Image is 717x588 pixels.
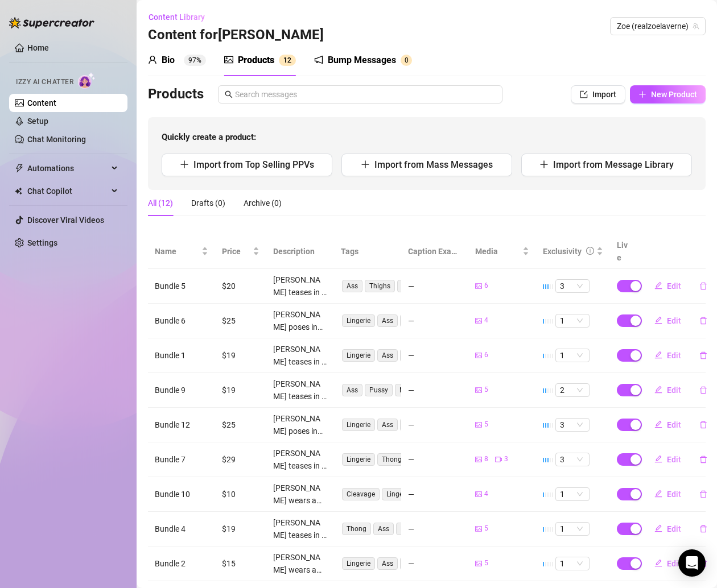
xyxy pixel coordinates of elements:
[215,338,266,373] td: $19
[395,384,444,396] span: Mirror Selfies
[408,280,461,292] div: —
[215,304,266,338] td: $25
[560,280,585,292] span: 3
[15,187,22,195] img: Chat Copilot
[225,90,233,98] span: search
[148,338,215,373] td: Bundle 1
[408,557,461,570] div: —
[699,351,707,359] span: delete
[148,269,215,304] td: Bundle 5
[400,419,449,431] span: Mirror Selfies
[543,245,582,258] div: Exclusivity
[342,523,371,535] span: Thong
[148,197,173,209] div: All (12)
[690,520,716,538] button: delete
[699,421,707,429] span: delete
[699,317,707,325] span: delete
[560,349,585,362] span: 1
[693,23,699,30] span: team
[342,557,375,570] span: Lingerie
[401,234,468,269] th: Caption Example
[475,283,482,289] span: picture
[630,85,706,103] button: New Product
[699,282,707,290] span: delete
[560,557,585,570] span: 1
[148,26,324,44] h3: Content for [PERSON_NAME]
[148,408,215,442] td: Bundle 12
[560,314,585,327] span: 1
[468,234,535,269] th: Media
[401,55,412,66] sup: 0
[400,557,438,570] span: Cleavage
[162,53,175,67] div: Bio
[484,558,488,569] span: 5
[273,516,327,541] div: [PERSON_NAME] teases in a cozy white hoodie paired with a tiny black thong, showing off her round...
[184,55,206,66] sup: 97%
[690,277,716,295] button: delete
[651,90,697,99] span: New Product
[148,85,204,103] h3: Products
[699,490,707,498] span: delete
[397,280,446,292] span: Mirror Selfies
[287,56,291,64] span: 2
[475,456,482,463] span: picture
[592,90,616,99] span: Import
[495,456,502,463] span: video-camera
[484,488,488,499] span: 4
[645,346,690,365] button: Edit
[27,117,48,126] a: Setup
[654,559,662,567] span: edit
[400,314,429,327] span: Thong
[27,182,108,200] span: Chat Copilot
[645,416,690,434] button: Edit
[645,381,690,399] button: Edit
[654,281,662,289] span: edit
[645,312,690,330] button: Edit
[342,453,375,466] span: Lingerie
[521,154,692,176] button: Import from Message Library
[580,90,588,98] span: import
[560,384,585,396] span: 2
[667,316,681,325] span: Edit
[408,314,461,327] div: —
[678,549,706,577] div: Open Intercom Messenger
[27,43,49,52] a: Home
[382,488,415,500] span: Lingerie
[408,419,461,431] div: —
[408,453,461,466] div: —
[191,197,225,209] div: Drafts (0)
[238,53,274,67] div: Products
[215,408,266,442] td: $25
[148,304,215,338] td: Bundle 6
[484,384,488,395] span: 5
[377,557,398,570] span: Ass
[361,160,370,169] span: plus
[484,280,488,291] span: 6
[215,477,266,512] td: $10
[475,560,482,567] span: picture
[645,520,690,538] button: Edit
[667,351,681,360] span: Edit
[699,525,707,533] span: delete
[484,419,488,430] span: 5
[148,546,215,581] td: Bundle 2
[667,559,681,568] span: Edit
[408,349,461,362] div: —
[667,420,681,429] span: Edit
[279,55,296,66] sup: 12
[148,512,215,546] td: Bundle 4
[690,485,716,503] button: delete
[690,312,716,330] button: delete
[162,132,256,142] strong: Quickly create a product:
[15,164,24,173] span: thunderbolt
[690,346,716,365] button: delete
[27,216,104,225] a: Discover Viral Videos
[16,77,73,88] span: Izzy AI Chatter
[193,159,314,170] span: Import from Top Selling PPVs
[27,98,56,107] a: Content
[408,384,461,396] div: —
[667,386,681,395] span: Edit
[273,378,327,403] div: [PERSON_NAME] teases in a mix of mirror selfies and intimate close-ups. She shows off her round, ...
[215,442,266,477] td: $29
[27,238,57,247] a: Settings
